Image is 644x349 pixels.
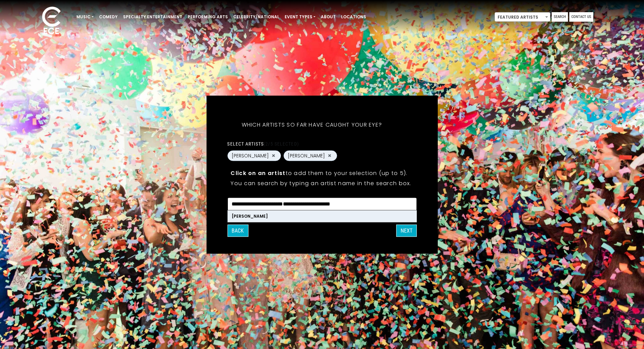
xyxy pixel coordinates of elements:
span: Featured Artists [495,13,550,22]
span: [PERSON_NAME] [232,152,269,159]
span: (2/5 selected) [264,141,299,146]
a: Specialty Entertainment [120,11,185,23]
textarea: Search [232,202,412,208]
h5: Which artists so far have caught your eye? [227,112,396,137]
label: Select artists [227,140,299,147]
a: Locations [338,11,369,23]
span: Featured Artists [495,12,550,22]
p: You can search by typing an artist name in the search box. [231,179,413,187]
a: Music [74,11,96,23]
button: Next [396,224,417,237]
a: Event Types [282,11,318,23]
li: [PERSON_NAME] [228,210,416,222]
a: Contact Us [569,12,593,22]
a: Celebrity/National [231,11,282,23]
a: About [318,11,338,23]
a: Search [552,12,568,22]
button: Remove Jeff Allen [271,153,276,159]
button: Back [227,224,248,237]
button: Remove John Crist [327,153,332,159]
img: ece_new_logo_whitev2-1.png [34,5,68,38]
p: to add them to your selection (up to 5). [231,169,413,177]
span: [PERSON_NAME] [288,152,325,159]
strong: Click on an artist [231,169,285,177]
a: Comedy [96,11,120,23]
a: Performing Arts [185,11,231,23]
